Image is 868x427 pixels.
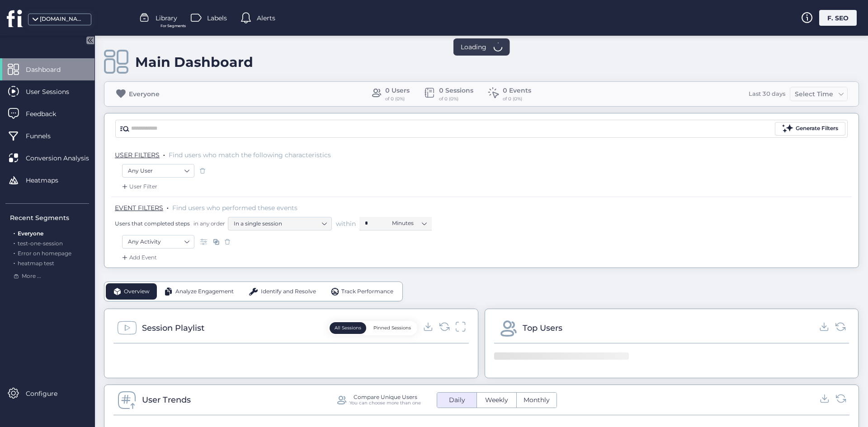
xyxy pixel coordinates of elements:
span: heatmap test [18,260,54,267]
span: Loading [461,42,486,52]
span: For Segments [160,23,186,29]
span: Find users who performed these events [172,204,297,212]
button: Weekly [477,393,516,408]
button: Monthly [517,393,557,408]
span: . [167,202,169,211]
span: . [14,248,15,257]
div: [DOMAIN_NAME] [40,15,85,23]
span: Heatmaps [26,175,72,185]
span: Daily [443,395,471,405]
span: More ... [22,272,41,281]
span: Alerts [257,13,275,23]
span: Track Performance [341,287,393,296]
nz-select-item: Minutes [392,216,426,230]
div: Top Users [523,322,562,334]
button: Daily [437,393,476,408]
span: Library [156,13,177,23]
span: Conversion Analysis [26,153,103,163]
span: . [14,258,15,267]
span: Funnels [26,131,64,141]
div: Session Playlist [142,322,204,334]
span: EVENT FILTERS [115,204,163,212]
span: . [14,228,15,237]
span: within [336,219,356,228]
div: You can choose more than one [349,400,421,406]
button: All Sessions [330,322,366,334]
span: Feedback [26,109,70,119]
div: User Trends [142,394,191,406]
span: User Sessions [26,87,83,97]
span: . [14,238,15,247]
div: Add Event [120,253,157,262]
nz-select-item: Any Activity [128,235,189,249]
span: Users that completed steps [115,220,190,227]
span: Analyze Engagement [175,287,234,296]
span: Identify and Resolve [261,287,316,296]
div: F. SEO [819,10,857,26]
span: Configure [26,389,71,399]
span: Dashboard [26,65,74,75]
span: Error on homepage [18,250,71,257]
div: Recent Segments [10,213,89,223]
span: Labels [207,13,227,23]
span: test-one-session [18,240,63,247]
nz-select-item: In a single session [234,217,326,230]
span: Weekly [480,395,514,405]
div: User Filter [120,182,157,191]
button: Pinned Sessions [368,322,416,334]
div: Main Dashboard [135,54,253,70]
nz-select-item: Any User [128,164,189,178]
span: USER FILTERS [115,151,160,159]
div: Generate Filters [796,124,838,133]
span: . [163,149,165,158]
div: Compare Unique Users [354,394,417,400]
span: Everyone [18,230,43,237]
button: Generate Filters [775,122,845,136]
span: Monthly [518,395,555,405]
span: Overview [124,287,150,296]
span: in any order [192,220,225,227]
span: Find users who match the following characteristics [169,151,331,159]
